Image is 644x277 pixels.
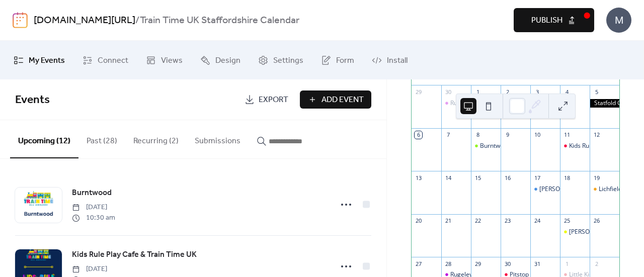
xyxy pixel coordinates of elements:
a: Views [138,45,190,75]
button: Recurring (2) [125,120,187,157]
div: 12 [593,131,600,139]
div: 6 [415,131,422,139]
a: Form [313,45,362,75]
div: 1 [563,260,571,267]
a: Settings [251,45,311,75]
a: [DOMAIN_NAME][URL] [34,11,135,30]
div: 15 [474,174,481,181]
div: 4 [563,88,571,96]
a: Burntwood [72,187,112,200]
div: Rugeley [450,99,472,108]
div: 26 [593,217,600,225]
div: Statfold Country Park [590,99,619,108]
div: [PERSON_NAME] [539,185,587,194]
a: Kids Rule Play Cafe & Train Time UK [72,248,197,261]
b: Train Time UK Staffordshire Calendar [140,11,299,30]
a: My Events [6,45,72,75]
button: Submissions [187,120,249,157]
span: Events [15,89,50,111]
div: 17 [533,174,541,181]
img: logo [13,12,28,28]
div: 8 [474,131,481,139]
span: 10:30 am [72,213,115,223]
span: Burntwood [72,187,112,199]
div: 25 [563,217,571,225]
div: 27 [415,260,422,267]
span: Publish [531,15,562,27]
div: Kids Rule Play Cafe & Train Time UK [560,142,590,150]
div: 1 [474,88,481,96]
div: [PERSON_NAME] [569,228,616,236]
span: Settings [273,53,303,68]
div: 9 [504,131,511,139]
div: 31 [533,260,541,267]
div: 18 [563,174,571,181]
a: Design [193,45,248,75]
div: 2 [593,260,600,267]
div: 11 [563,131,571,139]
span: My Events [29,53,65,68]
span: Add Event [321,94,364,106]
div: 24 [533,217,541,225]
div: 22 [474,217,481,225]
span: Views [161,53,183,68]
button: Add Event [300,90,371,109]
div: 29 [474,260,481,267]
span: Install [387,53,408,68]
div: 28 [444,260,452,267]
span: Kids Rule Play Cafe & Train Time UK [72,249,197,261]
div: 2 [504,88,511,96]
div: 10 [533,131,541,139]
div: 29 [415,88,422,96]
a: Install [364,45,415,75]
button: Past (28) [78,120,125,157]
span: Design [215,53,240,68]
div: Burton [530,185,560,194]
button: Upcoming (12) [10,120,78,158]
div: 5 [593,88,600,96]
a: Connect [75,45,136,75]
a: Export [237,90,296,109]
div: Burntwood [471,142,501,150]
div: Stafford [560,228,590,236]
div: 23 [504,217,511,225]
button: Publish [514,8,594,32]
div: 16 [504,174,511,181]
span: [DATE] [72,264,111,274]
div: Lichfield - Macmillan Coffee Morning [590,185,619,194]
div: Burntwood [480,142,511,150]
div: 13 [415,174,422,181]
div: 30 [444,88,452,96]
div: 19 [593,174,600,181]
div: Rugeley [441,99,471,108]
div: 3 [533,88,541,96]
div: 21 [444,217,452,225]
div: M [606,8,631,33]
span: Connect [98,53,128,68]
span: [DATE] [72,202,115,213]
div: 30 [504,260,511,267]
b: / [135,11,140,30]
span: Export [259,94,288,106]
div: 20 [415,217,422,225]
div: 14 [444,174,452,181]
span: Form [336,53,354,68]
div: 7 [444,131,452,139]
